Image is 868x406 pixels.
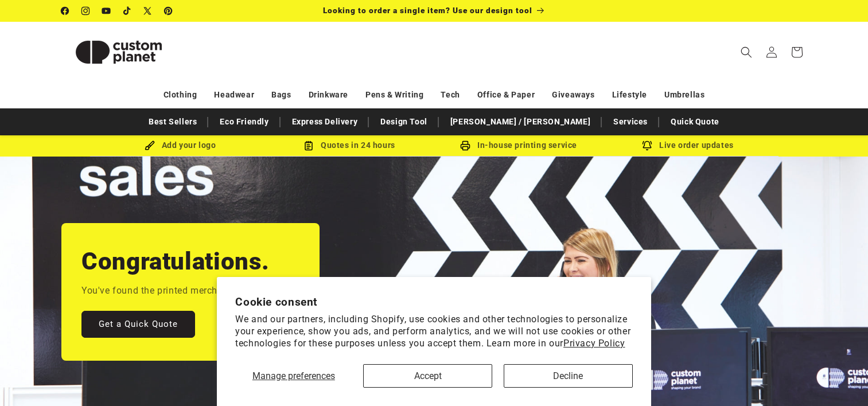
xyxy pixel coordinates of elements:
[477,85,535,105] a: Office & Paper
[552,85,594,105] a: Giveaways
[608,112,653,132] a: Services
[265,138,434,153] div: Quotes in 24 hours
[143,112,203,132] a: Best Sellers
[612,85,647,105] a: Lifestyle
[145,140,155,151] img: Brush Icon
[563,338,625,349] a: Privacy Policy
[214,112,274,132] a: Eco Friendly
[665,112,725,132] a: Quick Quote
[445,112,596,132] a: [PERSON_NAME] / [PERSON_NAME]
[235,314,633,349] p: We and our partners, including Shopify, use cookies and other technologies to personalize your ex...
[81,283,254,299] p: You've found the printed merch experts.
[664,85,704,105] a: Umbrellas
[81,311,195,338] a: Get a Quick Quote
[61,26,176,78] img: Custom Planet
[365,85,423,105] a: Pens & Writing
[604,138,773,153] div: Live order updates
[57,22,180,82] a: Custom Planet
[303,140,314,151] img: Order Updates Icon
[164,85,197,105] a: Clothing
[271,85,291,105] a: Bags
[460,140,470,151] img: In-house printing
[81,246,270,277] h2: Congratulations.
[441,85,460,105] a: Tech
[252,370,335,381] span: Manage preferences
[286,112,364,132] a: Express Delivery
[235,364,352,388] button: Manage preferences
[642,140,652,151] img: Order updates
[363,364,492,388] button: Accept
[214,85,254,105] a: Headwear
[323,6,532,15] span: Looking to order a single item? Use our design tool
[375,112,433,132] a: Design Tool
[504,364,633,388] button: Decline
[734,40,759,65] summary: Search
[235,295,633,309] h2: Cookie consent
[434,138,604,153] div: In-house printing service
[309,85,348,105] a: Drinkware
[96,138,265,153] div: Add your logo
[811,351,868,406] iframe: Chat Widget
